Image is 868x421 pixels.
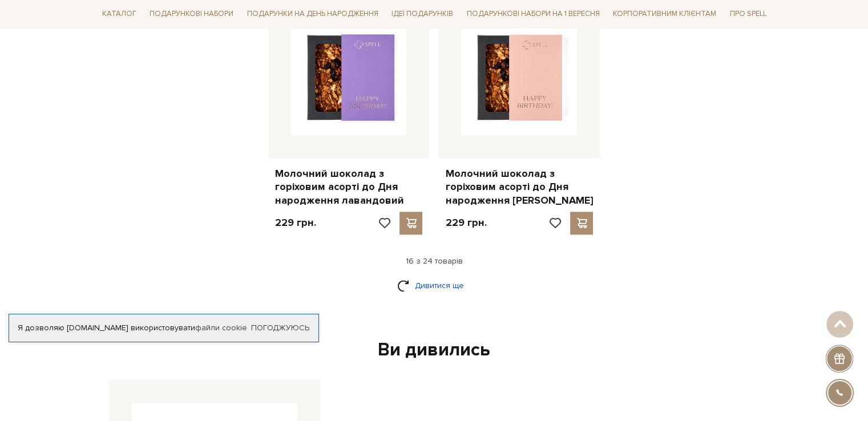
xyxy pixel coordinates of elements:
[462,5,604,24] a: Подарункові набори на 1 Вересня
[725,6,771,23] a: Про Spell
[93,256,776,266] div: 16 з 24 товарів
[275,167,423,207] a: Молочний шоколад з горіховим асорті до Дня народження лавандовий
[9,323,318,333] div: Я дозволяю [DOMAIN_NAME] використовувати
[145,6,238,23] a: Подарункові набори
[98,6,141,23] a: Каталог
[397,276,471,295] a: Дивитися ще
[445,167,593,207] a: Молочний шоколад з горіховим асорті до Дня народження [PERSON_NAME]
[251,323,309,333] a: Погоджуюсь
[104,338,764,362] div: Ви дивились
[195,323,247,333] a: файли cookie
[243,6,383,23] a: Подарунки на День народження
[608,5,721,24] a: Корпоративним клієнтам
[275,216,316,229] p: 229 грн.
[445,216,486,229] p: 229 грн.
[387,6,458,23] a: Ідеї подарунків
